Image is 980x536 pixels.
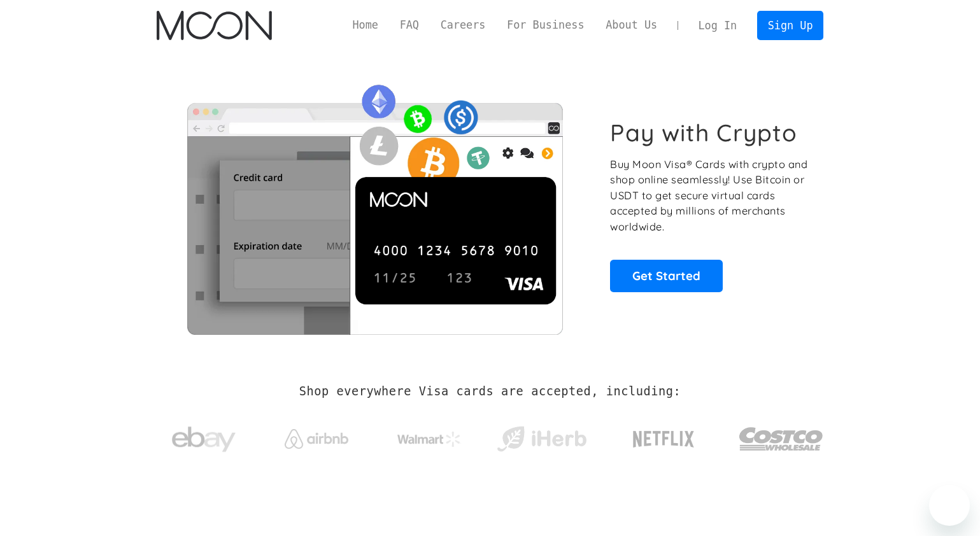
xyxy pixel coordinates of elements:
[285,429,348,449] img: Airbnb
[389,17,430,33] a: FAQ
[496,17,595,33] a: For Business
[757,11,823,39] a: Sign Up
[610,118,797,147] h1: Pay with Crypto
[688,11,748,39] a: Log In
[739,415,824,463] img: Costco
[157,407,252,466] a: ebay
[430,17,496,33] a: Careers
[269,416,364,455] a: Airbnb
[299,384,681,398] h2: Shop everywhere Visa cards are accepted, including:
[494,410,589,462] a: iHerb
[929,485,970,526] iframe: Botón para iniciar la ventana de mensajería
[381,419,476,453] a: Walmart
[397,432,461,447] img: Walmart
[157,11,272,40] a: home
[342,17,389,33] a: Home
[157,11,272,40] img: Moon Logo
[607,411,721,462] a: Netflix
[610,157,809,235] p: Buy Moon Visa® Cards with crypto and shop online seamlessly! Use Bitcoin or USDT to get secure vi...
[632,423,695,455] img: Netflix
[172,420,236,460] img: ebay
[595,17,668,33] a: About Us
[157,76,593,334] img: Moon Cards let you spend your crypto anywhere Visa is accepted.
[739,402,824,469] a: Costco
[610,260,723,292] a: Get Started
[494,423,589,456] img: iHerb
